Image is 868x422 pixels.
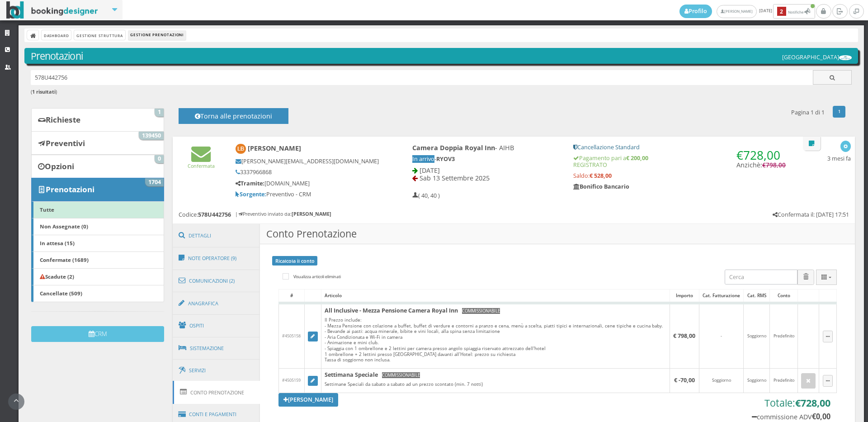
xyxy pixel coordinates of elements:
a: [PERSON_NAME] [278,393,338,407]
h5: Preventivo - CRM [236,191,382,198]
a: Profilo [679,5,712,18]
span: € [736,147,780,163]
h4: Anzichè: [736,144,786,170]
strong: € 200,00 [626,154,648,162]
div: Settimane Speciali da sabato a sabato ad un prezzo scontato (min. 7 notti) [325,381,666,387]
b: Non Assegnate (0) [40,223,88,230]
b: Scadute (2) [40,273,74,280]
img: BookingDesigner.com [6,1,98,19]
a: Note Operatore (9) [173,247,260,270]
td: - [699,303,743,369]
b: RYOV3 [436,155,455,163]
b: Richieste [46,114,80,125]
span: 1704 [145,178,164,186]
td: Soggiorno [744,303,770,369]
img: Luisa Bortolazzi [236,144,246,154]
li: Gestione Prenotazioni [128,30,186,40]
h5: Cancellazione Standard [573,144,786,151]
img: ea773b7e7d3611ed9c9d0608f5526cb6.png [839,55,852,60]
b: Preventivi [46,138,85,148]
div: Il Prezzo include: - Mezza Pensione con colazione a buffet, buffet di verdure e contorni a pranzo... [325,317,666,363]
a: Confermata [188,155,215,169]
h4: Torna alle prenotazioni [189,112,278,126]
h6: | Preventivo inviato da: [235,211,331,217]
div: # [279,289,304,302]
b: All Inclusive - Mezza Pensione Camera Royal Inn [325,307,458,314]
h6: ( ) [31,89,852,95]
input: Cerca [725,270,797,284]
h5: [PERSON_NAME][EMAIL_ADDRESS][DOMAIN_NAME] [236,158,382,165]
div: Conto [770,289,797,302]
span: 139450 [139,132,164,140]
span: In arrivo [412,155,434,163]
b: Prenotazioni [46,184,94,194]
h4: - AIHB [412,144,561,152]
h5: ( 40, 40 ) [412,192,440,199]
strong: € 528,00 [590,172,612,180]
a: Conto Prenotazione [173,381,260,404]
td: Predefinito [770,303,798,369]
b: € [795,396,830,409]
b: Tutte [40,206,54,213]
b: Tramite: [236,180,264,187]
span: 0 [155,155,164,163]
b: € -70,00 [674,376,695,384]
h3: Prenotazioni [31,50,852,62]
h5: - [412,156,561,162]
b: Settimana Speciale [325,371,378,379]
a: Anagrafica [173,292,260,315]
a: Ricalcola il conto [272,256,317,266]
a: [PERSON_NAME] [717,5,757,18]
a: Gestione Struttura [74,30,125,40]
a: Comunicazioni (2) [173,269,260,293]
h5: Saldo: [573,172,786,179]
input: Ricerca cliente - (inserisci il codice, il nome, il cognome, il numero di telefono o la mail) [31,70,813,85]
a: Prenotazioni 1704 [31,178,164,201]
span: 1 [155,109,164,117]
button: Columns [816,270,837,284]
div: Cat. RMS [744,289,769,302]
span: #4505158 [282,333,301,339]
b: In attesa (15) [40,239,75,247]
h5: 3337966868 [236,169,382,175]
a: Servizi [173,359,260,382]
a: In attesa (15) [31,235,164,252]
h4: commissione ADV [657,413,831,421]
b: € [812,412,830,422]
a: Cancellate (509) [31,285,164,302]
div: Colonne [816,270,837,284]
span: 0,00 [816,412,830,422]
b: Camera Doppia Royal Inn [412,143,495,152]
a: Richieste 1 [31,108,164,132]
h5: Confermata il: [DATE] 17:51 [773,211,849,218]
h3: Conto Prenotazione [260,224,855,244]
a: Scadute (2) [31,268,164,285]
td: Soggiorno [699,369,743,393]
span: € [762,161,786,169]
td: Predefinito [770,369,798,393]
a: Tutte [31,201,164,218]
a: Sistemazione [173,337,260,360]
a: 1 [833,106,846,118]
td: Soggiorno [744,369,770,393]
span: 728,00 [743,147,780,163]
small: COMMISSIONABILE [382,372,420,378]
b: [PERSON_NAME] [292,210,331,217]
b: 1 risultati [32,88,56,95]
h5: Pagamento pari a REGISTRATO [573,155,786,168]
h5: Pagina 1 di 1 [791,109,825,116]
a: Non Assegnate (0) [31,218,164,235]
b: Confermate (1689) [40,256,89,263]
b: Cancellate (509) [40,289,82,297]
span: Sab 13 Settembre 2025 [420,174,490,182]
a: Ospiti [173,314,260,337]
button: Torna alle prenotazioni [179,108,288,124]
b: [PERSON_NAME] [248,144,301,152]
button: 2Notifiche [773,4,815,19]
b: Sorgente: [236,190,266,198]
a: Preventivi 139450 [31,131,164,155]
div: Articolo [321,289,670,302]
h3: Totale: [657,397,831,409]
b: € 798,00 [673,332,695,340]
h5: [GEOGRAPHIC_DATA] [782,54,852,61]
